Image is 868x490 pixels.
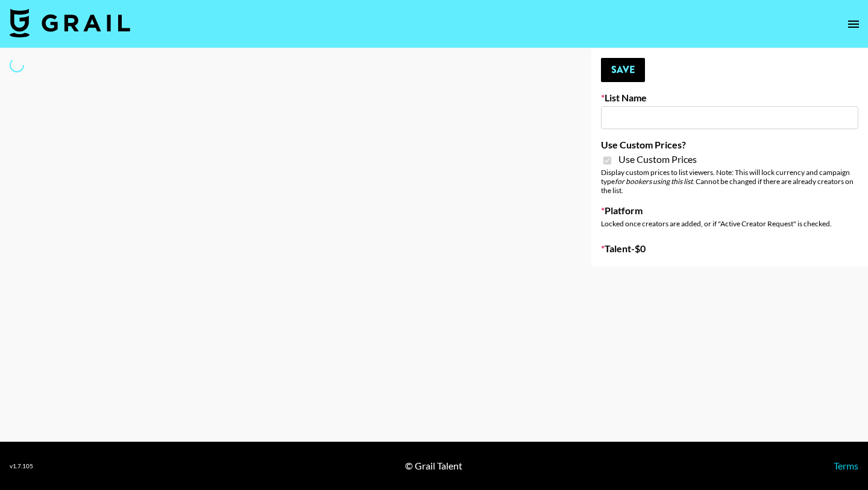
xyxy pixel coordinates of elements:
[10,462,33,470] div: v 1.7.105
[841,12,866,36] button: open drawer
[601,92,858,104] label: List Name
[601,205,858,217] label: Platform
[601,243,858,255] label: Talent - $ 0
[615,177,693,186] em: for bookers using this list
[601,219,858,228] div: Locked once creators are added, or if "Active Creator Request" is checked.
[405,460,462,472] div: © Grail Talent
[834,460,858,471] a: Terms
[10,8,130,37] img: Grail Talent
[601,58,645,82] button: Save
[601,139,858,151] label: Use Custom Prices?
[601,168,858,195] div: Display custom prices to list viewers. Note: This will lock currency and campaign type . Cannot b...
[618,153,697,165] span: Use Custom Prices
